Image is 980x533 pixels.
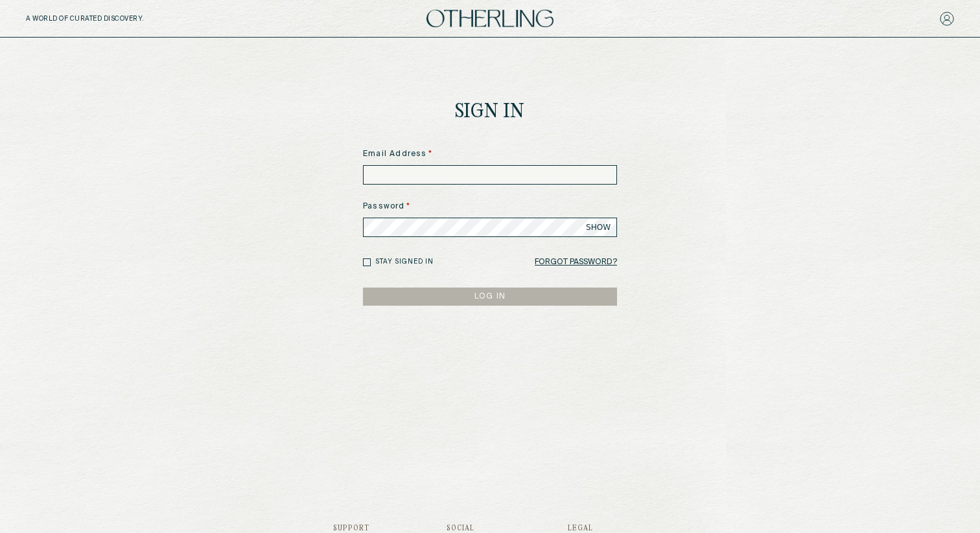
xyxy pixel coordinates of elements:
h1: Sign In [455,102,525,122]
label: Stay signed in [375,257,434,267]
a: Forgot Password? [535,253,617,271]
button: LOG IN [363,288,617,306]
span: SHOW [586,222,611,232]
h3: Social [447,525,491,532]
h3: Legal [568,525,647,532]
label: Email Address [363,148,617,160]
h5: A WORLD OF CURATED DISCOVERY. [26,15,200,23]
h3: Support [333,525,369,532]
img: logo [426,10,554,27]
label: Password [363,201,617,212]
